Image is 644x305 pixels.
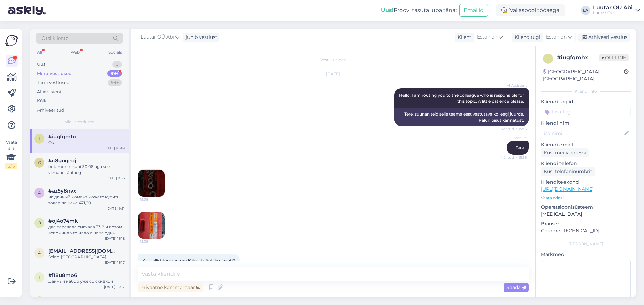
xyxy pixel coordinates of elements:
[599,54,629,61] span: Offline
[541,241,631,247] div: [PERSON_NAME]
[399,93,525,104] span: Hello, I am routing you to the colleague who is responsible for this topic. A little patience ple...
[5,163,17,169] div: 2 / 3
[48,254,125,260] div: Selge. [GEOGRAPHIC_DATA]
[48,134,77,140] span: #iugfqmhx
[541,220,631,227] p: Brauser
[64,119,95,125] span: Minu vestlused
[48,248,118,254] span: annikakaljund@gmail.com
[36,48,43,57] div: All
[107,48,123,57] div: Socials
[541,227,631,234] p: Chrome [TECHNICAL_ID]
[104,146,125,151] div: [DATE] 10:49
[581,6,590,15] div: LA
[106,206,125,211] div: [DATE] 9:51
[593,5,633,10] div: Luutar OÜ Abi
[69,48,81,57] div: Web
[5,34,18,47] img: Askly Logo
[541,186,594,192] a: [URL][DOMAIN_NAME]
[141,33,174,41] span: Luutar OÜ Abi
[506,284,526,290] span: Saada
[455,34,471,41] div: Klient
[104,284,125,289] div: [DATE] 15:07
[512,34,540,41] div: Klienditugi
[38,190,41,195] span: a
[138,283,203,292] div: Privaatne kommentaar
[541,160,631,167] p: Kliendi telefon
[459,4,488,17] button: Emailid
[48,188,76,194] span: #az5y8nvx
[48,164,125,176] div: ootame siis kuni 30.08 aga see viimane tähtaeg
[42,35,68,42] span: Otsi kliente
[541,204,631,211] p: Operatsioonisüsteem
[48,278,125,284] div: Данный набор уже со скидкой
[38,220,41,225] span: o
[48,140,125,146] div: Ok
[578,33,630,42] div: Arhiveeri vestlus
[183,34,217,41] div: juhib vestlust
[38,250,41,255] span: a
[106,176,125,181] div: [DATE] 9:56
[48,272,77,278] span: #i18u8mo6
[138,57,529,63] div: Vestlus algas
[140,239,165,244] span: 15:36
[541,120,631,127] p: Kliendi nimi
[140,197,165,202] span: 15:36
[37,107,64,114] div: Arhiveeritud
[593,5,640,16] a: Luutar OÜ AbiLuutar OÜ
[477,33,497,41] span: Estonian
[138,71,529,77] div: [DATE]
[541,195,631,201] p: Vaata edasi ...
[394,108,529,126] div: Tere, suunan teid selle teema eest vastutava kolleegi juurde. Palun pisut kannatust.
[105,236,125,241] div: [DATE] 16:18
[541,88,631,94] div: Kliendi info
[501,135,527,140] span: Jaanika
[38,160,41,165] span: c
[496,4,565,16] div: Väljaspool tööaega
[138,212,165,239] img: Attachment
[557,54,599,62] div: # iugfqmhx
[48,218,78,224] span: #oj4o74mk
[37,98,47,104] div: Kõik
[37,79,70,86] div: Tiimi vestlused
[501,83,527,88] span: AI Assistent
[516,145,524,150] span: Tere
[39,136,40,141] span: i
[541,107,631,117] input: Lisa tag
[381,6,457,14] div: Proovi tasuta juba täna:
[48,194,125,206] div: на данный момент можете купить товар по цене 471,20
[138,170,165,197] img: Attachment
[48,158,76,164] span: #c8gnqedj
[547,56,549,61] span: i
[541,141,631,148] p: Kliendi email
[541,148,589,157] div: Küsi meiliaadressi
[501,155,527,160] span: Nähtud ✓ 15:36
[105,260,125,265] div: [DATE] 16:17
[541,130,623,137] input: Lisa nimi
[541,251,631,258] p: Märkmed
[37,89,62,95] div: AI Assistent
[37,70,72,77] div: Minu vestlused
[48,296,72,302] span: #ok1r1j94
[541,98,631,105] p: Kliendi tag'id
[108,79,122,86] div: 99+
[48,224,125,236] div: два перевода сначала 33.8 и потом вспомнил что надо еще за один день
[541,179,631,186] p: Klienditeekond
[142,258,235,263] span: Kas sellist torukeerme lõikajat võetakse panti?
[546,33,567,41] span: Estonian
[381,7,394,13] b: Uus!
[543,68,624,82] div: [GEOGRAPHIC_DATA], [GEOGRAPHIC_DATA]
[5,139,17,169] div: Vaata siia
[501,126,527,131] span: Nähtud ✓ 15:36
[37,61,45,68] div: Uus
[107,70,122,77] div: 99+
[593,10,633,16] div: Luutar OÜ
[39,275,40,280] span: i
[112,61,122,68] div: 0
[541,167,595,176] div: Küsi telefoninumbrit
[541,211,631,218] p: [MEDICAL_DATA]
